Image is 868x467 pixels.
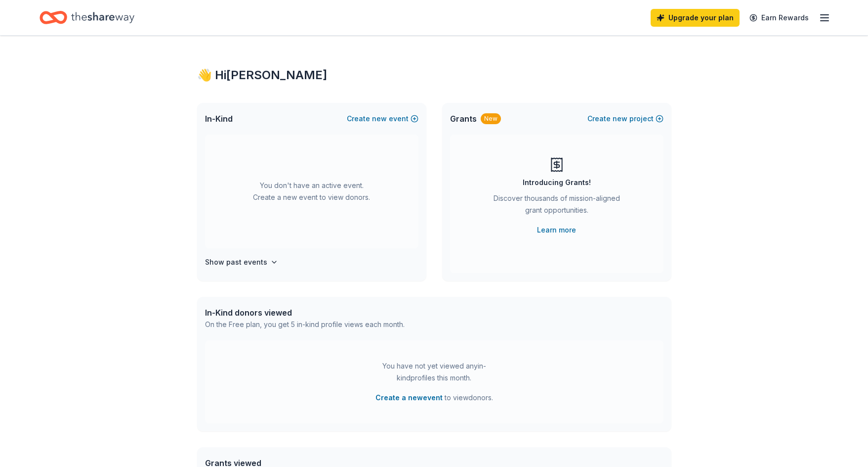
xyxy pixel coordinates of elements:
[481,113,501,124] div: New
[523,177,591,188] div: Introducing Grants!
[372,360,496,384] div: You have not yet viewed any in-kind profiles this month.
[205,319,405,330] div: On the Free plan, you get 5 in-kind profile views each month.
[490,192,624,220] div: Discover thousands of mission-aligned grant opportunities.
[587,113,663,125] button: Createnewproject
[205,256,278,268] button: Show past events
[613,113,627,125] span: new
[651,9,740,27] a: Upgrade your plan
[40,6,134,29] a: Home
[744,9,815,27] a: Earn Rewards
[450,113,477,125] span: Grants
[537,224,576,236] a: Learn more
[347,113,418,125] button: Createnewevent
[205,256,267,268] h4: Show past events
[197,67,671,83] div: 👋 Hi [PERSON_NAME]
[205,135,418,248] div: You don't have an active event. Create a new event to view donors.
[205,307,405,319] div: In-Kind donors viewed
[375,392,493,404] span: to view donors .
[205,113,233,125] span: In-Kind
[375,392,443,404] button: Create a newevent
[372,113,387,125] span: new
